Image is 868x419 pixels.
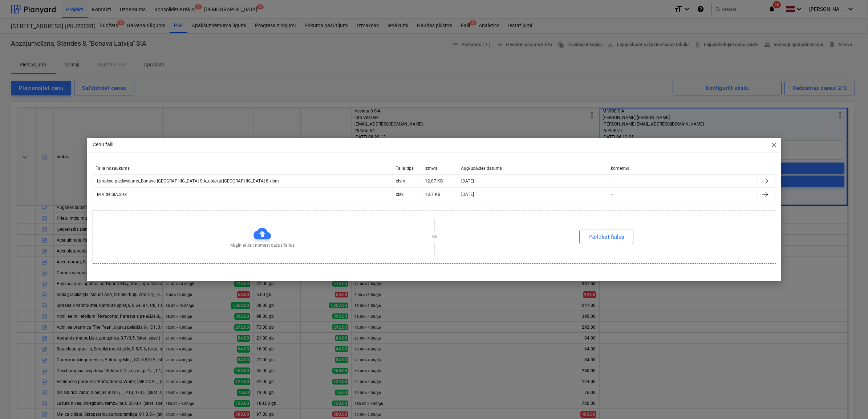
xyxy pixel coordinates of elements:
div: - [611,192,612,197]
div: [DATE] [461,178,474,184]
div: Faila nosaukums [96,166,390,171]
div: Izmērs [425,166,455,171]
div: komentēt [611,166,755,171]
p: Cenu faili [93,141,113,148]
div: Faila tips [396,166,419,171]
div: Pārlūkot failus [588,232,624,242]
p: Mēģiniet šeit nomest dažus failus [230,242,295,248]
div: Izmaksu piedāvājums_Bonava [GEOGRAPHIC_DATA] SIA_objektā [GEOGRAPHIC_DATA] 8.xlsm [96,178,279,184]
div: xlsm [396,178,405,184]
span: close [770,141,778,149]
div: 13.7 KB [425,192,440,197]
div: Mēģiniet šeit nomest dažus failusvaiPārlūkot failus [93,210,776,263]
div: xlsx [396,192,403,197]
div: 12.87 KB [425,178,443,184]
div: M Vide SIA.xlsx [96,192,127,197]
div: - [611,178,612,184]
button: Pārlūkot failus [579,230,633,244]
p: vai [432,234,437,240]
div: Augšuplādes datums [461,166,605,171]
div: [DATE] [461,192,474,197]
